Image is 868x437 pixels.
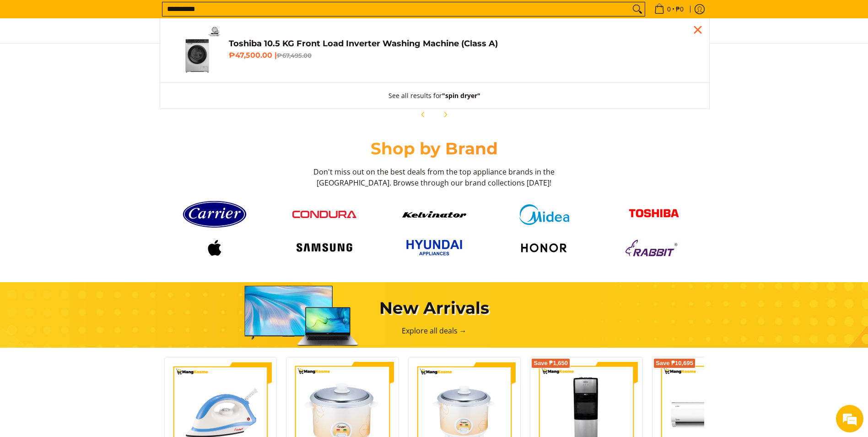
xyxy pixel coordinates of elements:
a: Condura logo red [274,211,375,218]
span: • [652,4,686,14]
a: Midea logo 405e5d5e af7e 429b b899 c48f4df307b6 [494,204,594,225]
button: Search [630,2,645,16]
div: Close pop up [691,23,705,37]
div: Chat with us now [48,51,154,63]
a: Toshiba logo [604,202,704,227]
h2: Shop by Brand [164,138,704,159]
img: Kelvinator button 9a26f67e caed 448c 806d e01e406ddbdc [402,211,466,218]
strong: "spin dryer" [442,91,480,100]
div: Minimize live chat window [150,5,172,27]
h4: Toshiba 10.5 KG Front Load Inverter Washing Machine (Class A) [229,38,700,49]
span: 0 [666,6,672,12]
img: Logo samsung wordmark [292,239,356,257]
a: Logo rabbit [604,236,704,259]
img: Logo apple [183,236,247,259]
span: We're online! [53,115,126,208]
button: Next [435,104,455,125]
a: Carrier logo 1 98356 9b90b2e1 0bd1 49ad 9aa2 9ddb2e94a36b [164,197,265,231]
button: See all results for"spin dryer" [379,83,490,109]
textarea: Type your message and hit 'Enter' [5,250,174,282]
button: Previous [413,104,433,125]
h3: Don't miss out on the best deals from the top appliance brands in the [GEOGRAPHIC_DATA]. Browse t... [311,166,558,188]
img: Hyundai 2 [402,236,466,259]
span: Save ₱10,695 [656,361,693,366]
img: Toshiba logo [622,202,686,227]
a: Explore all deals → [402,326,467,336]
img: Condura logo red [292,211,356,218]
span: ₱0 [674,6,685,12]
img: Logo rabbit [622,236,686,259]
del: ₱67,495.00 [277,52,312,59]
a: Logo samsung wordmark [274,239,375,257]
a: Hyundai 2 [384,236,485,259]
a: Logo apple [164,236,265,259]
img: Toshiba 10.5 KG Front Load Inverter Washing Machine (Class A) [169,23,224,78]
img: Carrier logo 1 98356 9b90b2e1 0bd1 49ad 9aa2 9ddb2e94a36b [183,197,247,231]
img: Midea logo 405e5d5e af7e 429b b899 c48f4df307b6 [512,204,576,225]
a: Logo honor [494,236,594,259]
span: Save ₱1,650 [534,361,568,366]
h6: ₱47,500.00 | [229,51,700,60]
img: Logo honor [512,236,576,259]
a: Kelvinator button 9a26f67e caed 448c 806d e01e406ddbdc [384,211,485,218]
a: Toshiba 10.5 KG Front Load Inverter Washing Machine (Class A) Toshiba 10.5 KG Front Load Inverter... [169,23,700,78]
